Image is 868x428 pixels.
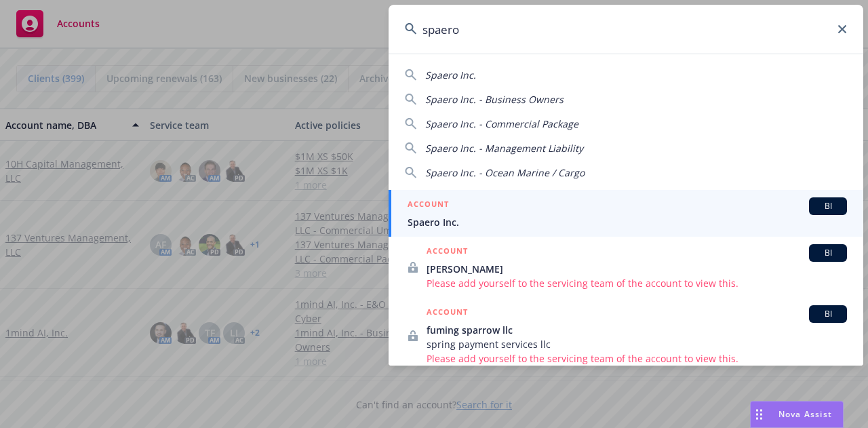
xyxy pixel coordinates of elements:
button: Nova Assist [750,401,844,428]
h5: ACCOUNT [427,305,468,322]
span: BI [814,308,842,320]
span: Spaero Inc. - Management Liability [425,142,583,155]
span: Spaero Inc. [425,69,476,81]
a: ACCOUNTBIfuming sparrow llcspring payment services llcPlease add yourself to the servicing team o... [389,298,863,373]
span: Spaero Inc. - Commercial Package [425,117,578,130]
a: ACCOUNTBI[PERSON_NAME]Please add yourself to the servicing team of the account to view this. [389,237,863,298]
a: ACCOUNTBISpaero Inc. [389,190,863,237]
span: Please add yourself to the servicing team of the account to view this. [427,276,847,290]
span: fuming sparrow llc [427,323,847,337]
span: Nova Assist [778,408,832,420]
input: Search... [389,5,863,54]
span: [PERSON_NAME] [427,262,847,276]
h5: ACCOUNT [427,244,468,260]
span: Spaero Inc. - Business Owners [425,93,564,106]
span: BI [814,200,842,212]
span: spring payment services llc [427,337,847,351]
span: BI [814,247,842,259]
span: Spaero Inc. - Ocean Marine / Cargo [425,166,585,179]
div: Drag to move [751,402,768,427]
span: Spaero Inc. [408,215,847,229]
span: Please add yourself to the servicing team of the account to view this. [427,351,847,366]
h5: ACCOUNT [408,197,449,214]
